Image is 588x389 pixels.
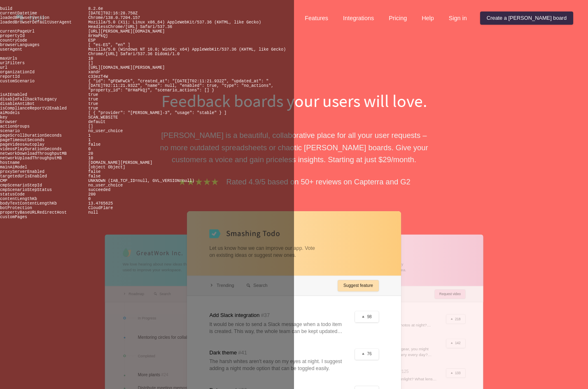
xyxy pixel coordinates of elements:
pre: xandr [88,70,100,75]
pre: { "id": "gFEWFwCk", "created_at": "[DATE]T02:11:21.932Z", "updated_at": "[DATE]T02:11:21.932Z", "... [88,79,273,93]
pre: Mozilla/5.0 (X11; Linux x86_64) AppleWebKit/537.36 (KHTML, like Gecko) HeadlessChrome/[URL] Safar... [88,20,261,29]
pre: [object Object] [88,165,125,170]
a: Features [298,12,335,25]
a: Create a [PERSON_NAME] board [480,12,573,25]
pre: 1 [88,133,91,138]
pre: no_user_choice [88,183,123,188]
pre: 1 [88,138,91,142]
pre: [DATE]T02:16:28.750Z [88,11,138,16]
pre: 8.2.6e [88,7,103,11]
pre: 13.4765625 [88,201,113,206]
pre: [ { "provider": "[PERSON_NAME]-3", "usage": "stable" } ] [88,111,226,115]
pre: [URL][DOMAIN_NAME][PERSON_NAME] [88,65,165,70]
pre: [URL][PERSON_NAME][DOMAIN_NAME] [88,29,165,34]
pre: [] [88,61,93,65]
pre: true [88,93,98,97]
pre: false [88,174,100,179]
pre: true [88,102,98,106]
a: Pricing [382,12,413,25]
pre: SCAN_WEBSITE [88,115,118,120]
pre: c33ezT4W [88,75,108,79]
pre: Chrome/138.0.7204.157 [88,16,140,20]
pre: 0 [88,197,91,201]
pre: 8rHaPkQj [88,34,108,38]
pre: succeeded [88,188,110,192]
pre: 20 [88,151,93,156]
p: [PERSON_NAME] is a beautiful, collaborative place for all your user requests – no more outdated s... [152,129,436,165]
pre: UNKNOWN (IAB_TCF_ID=null, GVL_VERSION=null) [88,179,194,183]
pre: [ "es-ES", "en" ] [88,43,130,47]
pre: [] [88,124,93,129]
pre: Mozilla/5.0 (Windows NT 10.0; Win64; x64) AppleWebKit/537.36 (KHTML, like Gecko) Chrome/[URL] Saf... [88,47,286,56]
p: Rated 4.9/5 based on 50+ reviews on Capterra and G2 [226,176,411,188]
pre: ESP [88,38,96,43]
a: Sign in [442,12,474,25]
pre: null [88,210,98,215]
pre: 0 [88,147,91,151]
pre: false [88,142,100,147]
pre: true [88,97,98,102]
pre: 10 [88,56,93,61]
pre: no_user_choice [88,129,123,133]
a: Integrations [336,12,380,25]
pre: 200 [88,192,96,197]
pre: CloudFlare [88,206,113,210]
pre: 10 [88,156,93,161]
a: Help [415,12,441,25]
pre: false [88,170,100,174]
pre: true [88,106,98,111]
pre: default [88,120,105,124]
h1: Feedback boards your users will love. [152,89,436,113]
pre: [DOMAIN_NAME][PERSON_NAME] [88,161,152,165]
